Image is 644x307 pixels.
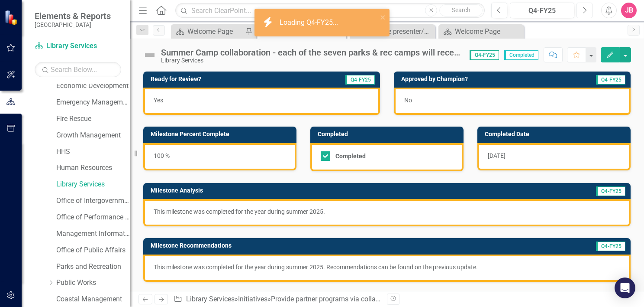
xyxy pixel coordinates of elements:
img: Not Defined [143,48,157,62]
a: Management Information Systems [56,229,130,239]
p: This milestone was completed for the year during summer 2025. Recommendations can be found on the... [154,263,620,271]
a: Welcome Page [173,26,243,37]
img: ClearPoint Strategy [4,10,19,25]
p: This milestone was completed for the year during summer 2025. [154,207,620,216]
div: Compile presenter/community partners spreadsheet to share between libraries and parks departments. [366,26,433,37]
a: Fire Rescue [56,114,130,124]
div: Q4-FY25 [513,6,571,16]
a: Initiatives [238,295,267,303]
div: Library Services [161,57,461,64]
a: Library Services [186,295,235,303]
span: [DATE] [488,152,506,159]
div: Welcome Page [187,26,243,37]
a: Provide partner programs via collaboration between Library and Parks & Recreation [271,295,524,303]
a: Library Services [35,41,121,51]
a: Economic Development [56,81,130,91]
span: Q4-FY25 [596,75,625,85]
button: Q4-FY25 [510,3,574,18]
h3: Milestone Percent Complete [151,131,292,137]
input: Search ClearPoint... [175,3,485,18]
a: Public Works [56,278,130,288]
h3: Milestone Recommendations [151,242,497,249]
button: JB [621,3,637,18]
span: Q4-FY25 [345,75,375,85]
h3: Completed Date [485,131,626,137]
h3: Approved by Champion? [401,76,556,82]
div: Open Intercom Messenger [615,278,635,298]
a: Coastal Management [56,294,130,304]
span: Q4-FY25 [596,186,625,196]
span: No [404,97,412,104]
a: Office of Intergovernmental Affairs [56,196,130,206]
a: Parks and Recreation [56,262,130,272]
h3: Ready for Review? [151,76,291,82]
div: Loading Q4-FY25... [280,18,340,28]
a: Office of Performance & Transparency [56,212,130,222]
span: Completed [504,50,538,60]
div: Summer Camp collaboration - each of the seven parks & rec camps will receive one library visit fr... [161,48,461,57]
button: Search [439,4,483,16]
h3: Completed [318,131,459,137]
input: Search Below... [35,62,121,77]
a: Library Services [56,180,130,189]
button: close [380,12,386,22]
span: Search [452,7,470,13]
small: [GEOGRAPHIC_DATA] [35,21,111,28]
a: Office of Public Affairs [56,245,130,255]
div: Welcome Page [455,26,522,37]
span: Yes [154,97,163,104]
a: HHS [56,147,130,157]
a: Human Resources [56,163,130,173]
a: Emergency Management [56,98,130,108]
a: Welcome Page [441,26,522,37]
a: Growth Management [56,131,130,140]
div: » » » [174,294,380,304]
div: 100 % [143,143,296,170]
a: Compile presenter/community partners spreadsheet to share between libraries and parks departments. [352,26,433,37]
span: Q4-FY25 [596,242,625,251]
span: Elements & Reports [35,11,111,21]
h3: Milestone Analysis [151,187,452,194]
span: Q4-FY25 [470,50,499,60]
